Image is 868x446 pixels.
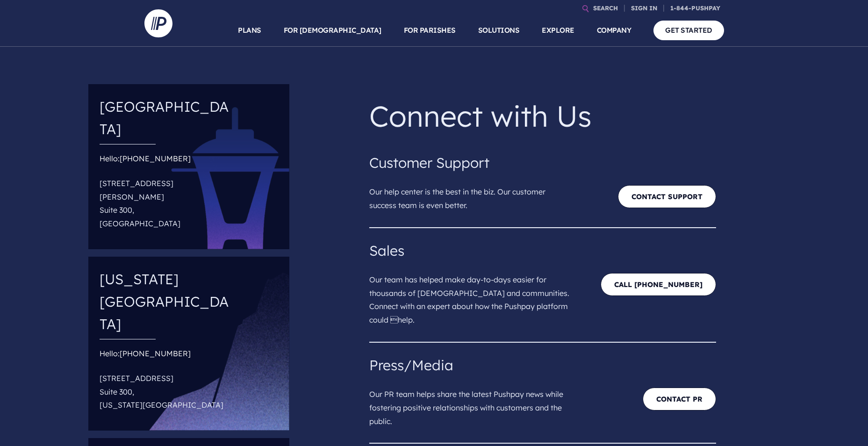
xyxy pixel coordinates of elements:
p: Connect with Us [369,92,717,140]
h4: Sales [369,239,717,262]
a: [PHONE_NUMBER] [120,154,191,163]
a: FOR [DEMOGRAPHIC_DATA] [284,14,381,47]
p: [STREET_ADDRESS] Suite 300, [US_STATE][GEOGRAPHIC_DATA] [100,368,233,416]
a: Contact Support [618,185,716,208]
h4: Press/Media [369,354,717,376]
a: COMPANY [597,14,631,47]
a: EXPLORE [542,14,574,47]
h4: [GEOGRAPHIC_DATA] [100,92,233,144]
h4: [US_STATE][GEOGRAPHIC_DATA] [100,264,233,339]
div: Hello: [100,347,233,416]
a: GET STARTED [653,21,724,40]
a: PLANS [238,14,261,47]
a: CALL [PHONE_NUMBER] [601,273,716,296]
h4: Customer Support [369,151,717,174]
a: FOR PARISHES [404,14,456,47]
div: Hello: [100,152,233,234]
p: Our PR team helps share the latest Pushpay news while fostering positive relationships with custo... [369,376,578,432]
a: SOLUTIONS [478,14,520,47]
a: [PHONE_NUMBER] [120,349,191,358]
a: Contact PR [643,388,716,410]
p: Our team has helped make day-to-days easier for thousands of [DEMOGRAPHIC_DATA] and communities. ... [369,262,578,331]
p: Our help center is the best in the biz. Our customer success team is even better. [369,174,578,216]
p: [STREET_ADDRESS][PERSON_NAME] Suite 300, [GEOGRAPHIC_DATA] [100,173,233,234]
